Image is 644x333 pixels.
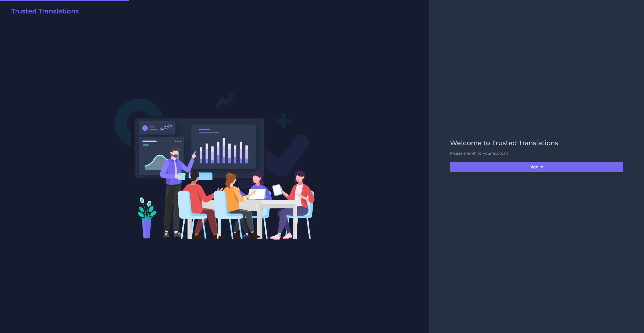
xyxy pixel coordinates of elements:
[450,151,623,156] p: Please sign-in to your account
[11,8,79,15] h2: Trusted Translations
[115,93,315,240] img: Login V2
[450,162,623,172] button: Sign in
[8,8,79,17] a: Trusted Translations
[450,139,623,147] h2: Welcome to Trusted Translations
